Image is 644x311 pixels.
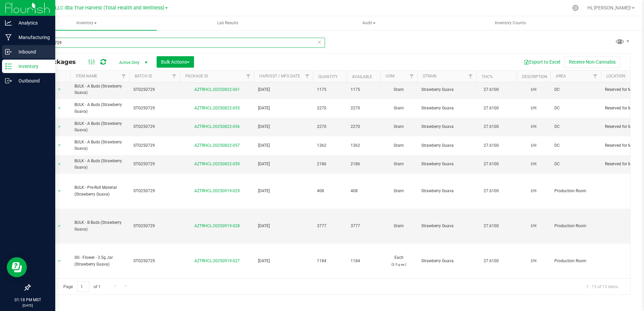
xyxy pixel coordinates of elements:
[299,16,439,30] a: Audit
[351,223,376,229] span: 3777
[55,221,64,231] span: select
[352,74,372,79] a: Available
[5,48,12,55] inline-svg: Inbound
[118,71,129,82] a: Filter
[12,48,52,56] p: Inbound
[5,63,12,70] inline-svg: Inventory
[74,158,125,171] span: BULK - A Buds (Strawberry Guava)
[554,223,597,229] span: Production Room
[440,16,580,30] a: Inventory Counts
[135,74,152,78] a: Batch ID
[5,34,12,41] inline-svg: Manufacturing
[521,86,546,94] div: I/H
[480,256,502,266] span: 27.6100
[55,256,64,266] span: select
[133,142,176,149] span: STG250729
[169,71,180,82] a: Filter
[421,223,472,229] span: Strawberry Guava
[571,5,580,11] div: Manage settings
[194,188,240,193] a: AZTRHCL-20250919-029
[74,102,125,114] span: BULK - A Buds (Strawberry Guava)
[317,188,343,194] span: 408
[12,62,52,70] p: Inventory
[55,160,64,169] span: select
[157,56,194,68] button: Bulk Actions
[258,124,309,130] span: [DATE]
[384,261,413,268] p: (3.5 g ea.)
[480,103,502,113] span: 27.6100
[76,74,97,78] a: Item Name
[12,33,52,41] p: Manufacturing
[194,124,240,129] a: AZTRHCL-20250822-056
[20,5,164,11] span: DXR FINANCE 4 LLC dba True Harvest (Total Health and Wellness)
[521,142,546,149] div: I/H
[521,187,546,195] div: I/H
[587,5,631,10] span: Hi, [PERSON_NAME]!
[133,161,176,167] span: STG250729
[351,258,376,264] span: 1184
[133,188,176,194] span: STG250729
[161,59,190,65] span: Bulk Actions
[554,142,597,149] span: DC
[317,142,343,149] span: 1362
[384,105,413,111] span: Gram
[133,124,176,130] span: STG250729
[565,56,620,68] button: Receive Non-Cannabis
[194,258,240,263] a: AZTRHCL-20250919-027
[194,106,240,110] a: AZTRHCL-20250822-055
[480,186,502,196] span: 27.6100
[421,87,472,93] span: Strawberry Guava
[554,87,597,93] span: DC
[421,188,472,194] span: Strawberry Guava
[486,20,535,26] span: Inventory Counts
[317,105,343,111] span: 2270
[74,120,125,133] span: BULK - A Buds (Strawberry Guava)
[406,71,417,82] a: Filter
[480,85,502,95] span: 27.6100
[521,104,546,112] div: I/H
[590,71,601,82] a: Filter
[258,161,309,167] span: [DATE]
[554,258,597,264] span: Production Room
[185,74,208,78] a: Package ID
[3,297,52,303] p: 01:18 PM MST
[317,124,343,130] span: 2270
[351,188,376,194] span: 408
[243,71,254,82] a: Filter
[35,58,83,66] span: All Packages
[554,105,597,111] span: DC
[74,83,125,96] span: BULK - A Buds (Strawberry Guava)
[351,142,376,149] span: 1362
[55,104,64,113] span: select
[58,281,106,292] span: Page of 1
[384,254,413,267] span: Each
[258,258,309,264] span: [DATE]
[3,303,52,308] p: [DATE]
[521,160,546,168] div: I/H
[519,56,565,68] button: Export to Excel
[351,105,376,111] span: 2270
[74,184,125,197] span: BULK - Pre-Roll Material (Strawberry Guava)
[74,219,125,232] span: BULK - B Buds (Strawberry Guava)
[384,142,413,149] span: Gram
[351,124,376,130] span: 2270
[194,143,240,148] a: AZTRHCL-20250822-057
[423,74,437,78] a: Strain
[421,258,472,264] span: Strawberry Guava
[55,141,64,150] span: select
[157,16,298,30] a: Lab Results
[74,254,125,267] span: SG - Flower - 3.5g Jar (Strawberry Guava)
[521,123,546,131] div: I/H
[5,20,12,26] inline-svg: Analytics
[299,16,439,30] span: Audit
[258,142,309,149] span: [DATE]
[7,257,27,277] iframe: Resource center
[386,74,394,78] a: UOM
[384,188,413,194] span: Gram
[480,221,502,231] span: 27.6100
[521,222,546,230] div: I/H
[556,74,566,78] a: Area
[480,122,502,132] span: 27.6100
[606,74,625,78] a: Location
[522,74,547,79] a: Description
